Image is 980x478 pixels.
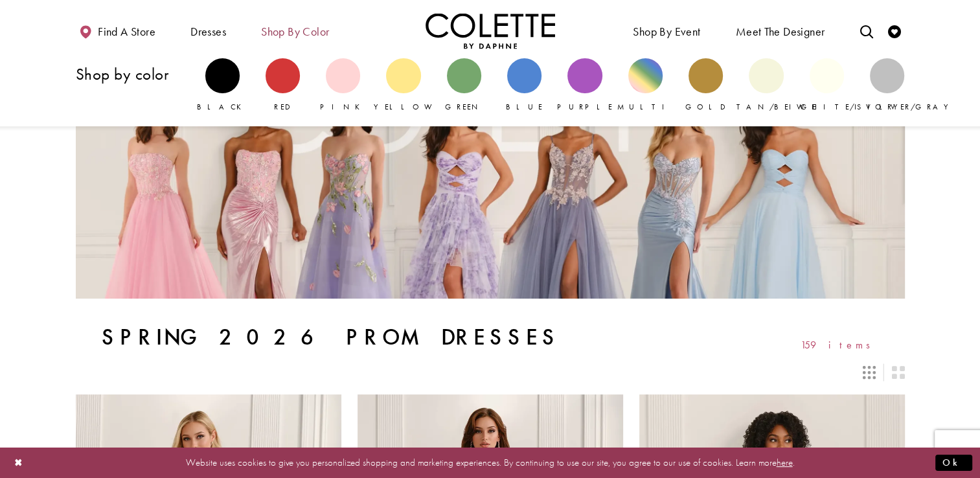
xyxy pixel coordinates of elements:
[507,58,541,113] a: Blue
[685,102,727,112] span: Gold
[266,58,300,113] a: Red
[891,366,904,379] span: Switch layout to 2 columns
[261,25,329,38] span: Shop by color
[801,339,879,350] span: 159 items
[258,13,332,49] span: Shop by color
[68,358,913,387] div: Layout Controls
[557,102,613,112] span: Purple
[749,58,783,113] a: Tan/Beige
[98,25,155,38] span: Find a store
[320,102,367,112] span: Pink
[736,25,825,38] span: Meet the designer
[506,102,543,112] span: Blue
[205,58,240,113] a: Black
[445,102,483,112] span: Green
[187,13,229,49] span: Dresses
[76,13,159,49] a: Find a store
[863,366,876,379] span: Switch layout to 3 columns
[426,13,555,49] img: Colette by Daphne
[197,102,248,112] span: Black
[810,58,844,113] a: White/Ivory
[689,58,723,113] a: Gold
[857,102,955,112] span: Silver/Gray
[856,13,876,49] a: Toggle search
[76,65,192,83] h3: Shop by color
[617,102,673,112] span: Multi
[633,25,700,38] span: Shop By Event
[447,58,481,113] a: Green
[733,13,828,49] a: Meet the designer
[630,13,703,49] span: Shop By Event
[870,58,904,113] a: Silver/Gray
[373,102,439,112] span: Yellow
[190,25,226,38] span: Dresses
[93,454,887,472] p: Website uses cookies to give you personalized shopping and marketing experiences. By continuing t...
[736,102,817,112] span: Tan/Beige
[935,455,972,471] button: Submit Dialog
[274,102,291,112] span: Red
[326,58,360,113] a: Pink
[567,58,602,113] a: Purple
[885,13,904,49] a: Check Wishlist
[628,58,663,113] a: Multi
[426,13,555,49] a: Visit Home Page
[102,324,560,350] h1: Spring 2026 Prom Dresses
[8,451,30,474] button: Close Dialog
[777,456,793,469] a: here
[797,102,904,112] span: White/Ivory
[386,58,420,113] a: Yellow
